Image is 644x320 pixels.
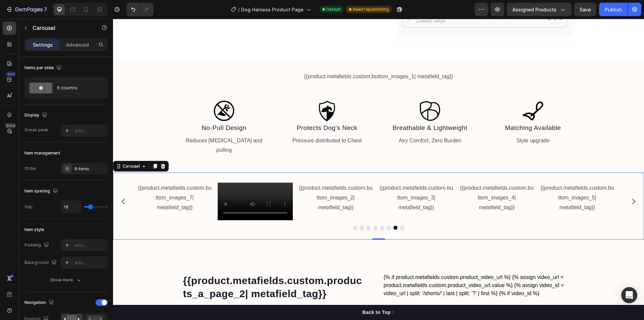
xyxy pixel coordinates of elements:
button: 7 [3,3,50,16]
button: Dot [240,207,244,211]
div: 8 items [74,166,106,172]
div: Open Intercom Messenger [621,287,637,303]
div: Order [24,166,37,172]
button: Dot [287,207,291,211]
button: Dot [274,207,278,211]
button: Publish [599,3,628,16]
div: Gap [24,204,33,210]
p: Settings [33,41,53,48]
img: gempages_562181275876590472-171ac184-8f1d-497d-a31c-b34e78eb84de.png [202,80,226,104]
div: Item style [24,227,44,233]
p: 7 [44,5,47,13]
p: Advanced [66,41,89,48]
h2: {{product.metafields.custom.products_a_page_2| metafield_tag}} [69,255,250,282]
div: Add... [74,242,106,248]
div: Add... [74,260,106,266]
p: Airy Comfort, Zero Burden [278,117,357,127]
p: Pressure distributed to Chest [175,117,254,127]
img: gempages_562181275876590472-157d0596-8b12-4fb0-bc4f-0f4dfec1b028.png [408,80,432,104]
p: Protects Dog's Neck [175,104,254,114]
button: Dot [254,207,258,211]
div: Background [24,258,58,267]
button: Dot [280,207,284,211]
div: Carousel [8,144,28,150]
div: 450 [6,72,16,77]
span: Dog Harness Product Page [241,6,304,13]
button: Dot [247,207,251,211]
iframe: Design area [113,19,644,320]
div: Undo/Redo [126,3,154,16]
span: Default [326,6,341,12]
p: Breathable & Lightweight [278,104,357,114]
div: Padding [24,241,50,250]
p: {{product.metafields.custom.buttom_images_3| metafield_tag}} [266,165,340,193]
div: Back to Top ↑ [249,290,281,297]
p: {{product.metafields.custom.buttom_images_4| metafield_tag}} [347,165,421,193]
button: Carousel Next Arrow [511,173,530,192]
button: Save [574,3,596,16]
div: Item management [24,150,60,156]
img: gempages_562181275876590472-c7c2c4a7-7118-471e-b298-6ad2ec981888.png [305,80,329,104]
p: {{product.metafields.custom.buttom_images_7| metafield_tag}} [25,165,99,193]
span: Save [580,7,591,12]
button: Dot [267,207,271,211]
div: Item spacing [24,187,59,196]
p: {{product.metafields.custom.buttom_images_2| metafield_tag}} [186,165,260,193]
button: Carousel Back Arrow [1,173,20,192]
span: / [238,6,240,13]
p: Style upgrade [381,117,460,127]
div: Show more [50,277,82,283]
div: Navigation [24,298,55,307]
button: Show more [24,274,108,286]
div: Publish [605,6,622,13]
p: Carousel [33,24,90,32]
div: 6 columns [57,80,98,96]
p: {{product.metafields.custom.buttom_images_5| metafield_tag}} [427,165,501,193]
div: Display [24,111,49,120]
span: Assigned Products [513,6,556,13]
span: Need republishing [353,6,389,12]
div: Add... [74,128,106,134]
p: Matching Available [381,104,460,114]
div: Sneak peek [24,127,48,133]
div: Beta [5,123,16,128]
div: Items per slide [24,63,63,73]
button: Assigned Products [507,3,572,16]
input: Auto [61,201,81,213]
button: Dot [260,207,264,211]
